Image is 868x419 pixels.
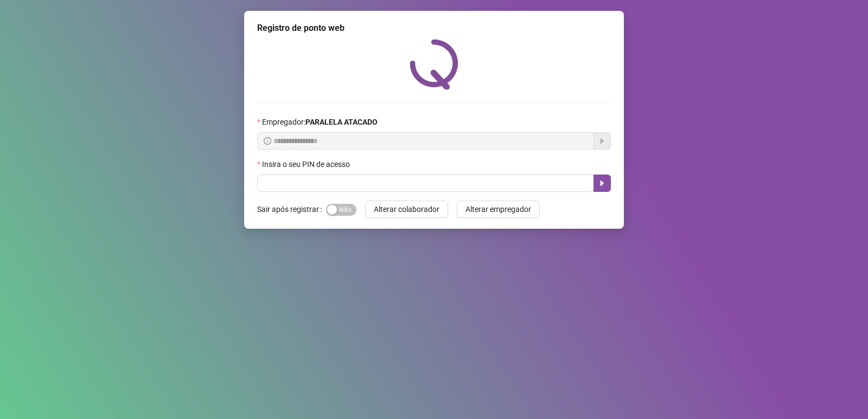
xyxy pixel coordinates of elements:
[410,39,458,89] img: QRPoint
[257,158,357,170] label: Insira o seu PIN de acesso
[465,203,531,215] span: Alterar empregador
[305,118,378,126] strong: PARALELA ATACADO
[262,116,378,128] span: Empregador :
[257,22,611,35] div: Registro de ponto web
[264,137,271,145] span: info-circle
[457,201,540,218] button: Alterar empregador
[257,201,326,218] label: Sair após registrar
[598,179,607,188] span: caret-right
[365,201,448,218] button: Alterar colaborador
[374,203,439,215] span: Alterar colaborador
